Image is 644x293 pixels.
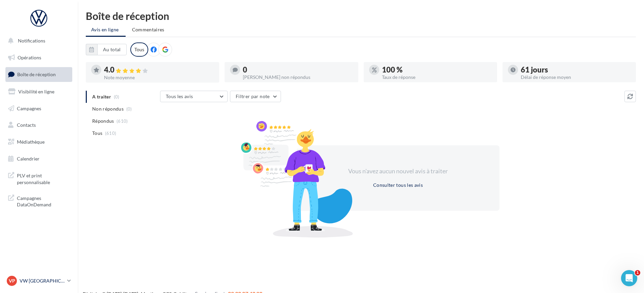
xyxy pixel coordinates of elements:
span: PLV et print personnalisable [17,171,70,185]
div: 100 % [382,66,492,74]
button: Tous les avis [160,91,228,102]
div: Taux de réponse [382,75,492,80]
span: Médiathèque [17,139,45,145]
button: Filtrer par note [230,91,281,102]
div: 0 [243,66,353,74]
span: Tous [92,130,102,137]
span: Commentaires [132,27,164,32]
a: Campagnes [4,101,74,116]
a: Médiathèque [4,135,74,149]
a: Opérations [4,51,74,65]
div: 61 jours [521,66,630,74]
span: Contacts [17,122,36,128]
div: 4.0 [104,66,214,74]
div: [PERSON_NAME] non répondus [243,75,353,80]
a: VP VW [GEOGRAPHIC_DATA] 20 [5,274,72,287]
span: Calendrier [17,156,40,162]
div: Délai de réponse moyen [521,75,630,80]
button: Au total [86,44,127,55]
span: Opérations [18,55,41,60]
span: Notifications [18,38,45,43]
span: Tous les avis [166,93,193,99]
div: Tous [130,42,148,57]
a: Boîte de réception [4,67,74,82]
span: (0) [126,106,132,112]
span: Visibilité en ligne [18,89,54,94]
button: Consulter tous les avis [370,181,426,189]
div: Vous n'avez aucun nouvel avis à traiter [340,167,456,176]
span: (610) [105,130,117,136]
span: 1 [635,270,640,275]
span: (610) [117,118,128,124]
span: Campagnes [17,105,41,111]
iframe: Intercom live chat [621,270,637,286]
a: PLV et print personnalisable [4,168,74,188]
button: Notifications [4,34,71,48]
div: Boîte de réception [86,11,636,21]
p: VW [GEOGRAPHIC_DATA] 20 [20,277,65,284]
span: VP [9,277,15,284]
span: Répondus [92,118,114,124]
div: Note moyenne [104,75,214,80]
span: Boîte de réception [17,71,56,77]
button: Au total [97,44,127,55]
a: Calendrier [4,152,74,166]
a: Campagnes DataOnDemand [4,191,74,211]
a: Contacts [4,118,74,132]
a: Visibilité en ligne [4,85,74,99]
span: Non répondus [92,106,124,112]
span: Campagnes DataOnDemand [17,194,70,208]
